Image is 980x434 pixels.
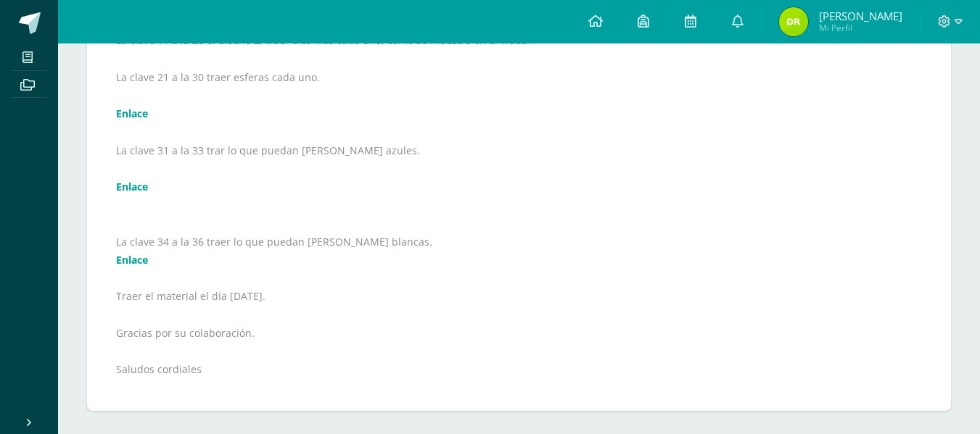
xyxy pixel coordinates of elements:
[779,7,808,36] img: 9303202244a68db381c138061978b020.png
[116,107,148,120] a: Enlace
[819,22,902,34] span: Mi Perfil
[116,180,148,193] a: Enlace
[819,9,902,23] span: [PERSON_NAME]
[116,253,148,267] a: Enlace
